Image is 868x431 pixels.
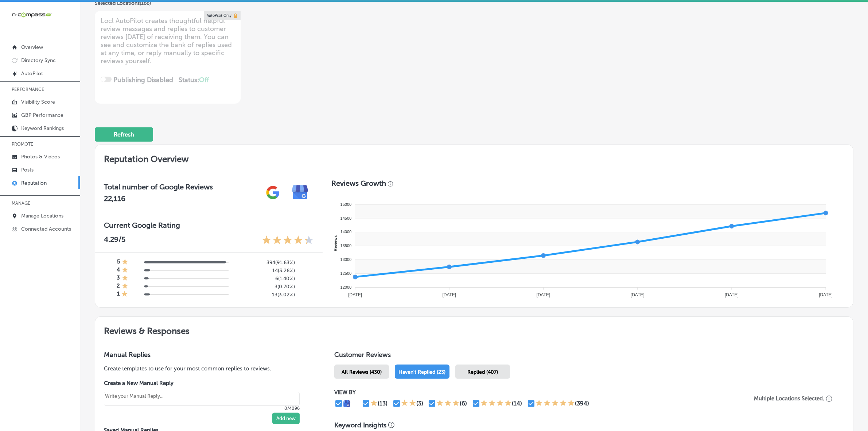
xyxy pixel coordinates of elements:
[378,400,388,407] div: (13)
[333,235,337,251] text: Reviews
[122,258,128,266] div: 1 Star
[340,285,351,289] tspan: 12000
[340,244,351,248] tspan: 13500
[235,268,295,274] h5: 14 ( 3.26% )
[104,406,300,411] p: 0/4096
[121,290,128,299] div: 1 Star
[575,400,589,407] div: (394)
[235,284,295,290] h5: 3 ( 0.70% )
[340,202,351,207] tspan: 15000
[12,11,52,18] img: 660ab0bf-5cc7-4cb8-ba1c-48b5ae0f18e60NCTV_CLogo_TV_Black_-500x88.png
[754,395,824,402] p: Multiple Locations Selected.
[401,399,416,408] div: 2 Stars
[334,389,742,396] p: VIEW BY
[21,44,43,50] p: Overview
[21,154,60,160] p: Photos & Videos
[95,127,153,142] button: Refresh
[334,421,386,429] h3: Keyword Insights
[21,99,55,105] p: Visibility Score
[21,112,63,118] p: GBP Performance
[480,399,512,408] div: 4 Stars
[342,369,382,375] span: All Reviews (430)
[104,182,213,191] h3: Total number of Google Reviews
[370,399,378,408] div: 1 Star
[104,351,311,359] h3: Manual Replies
[262,235,314,246] div: 4.29 Stars
[460,400,467,407] div: (6)
[117,282,120,290] h4: 2
[95,317,853,342] h2: Reviews & Responses
[334,351,844,362] h1: Customer Reviews
[21,57,56,64] p: Directory Sync
[117,274,120,282] h4: 3
[536,292,550,297] tspan: [DATE]
[235,259,295,266] h5: 394 ( 91.63% )
[21,180,47,186] p: Reputation
[21,167,34,173] p: Posts
[340,216,351,220] tspan: 14500
[235,276,295,282] h5: 6 ( 1.40% )
[21,125,64,131] p: Keyword Rankings
[259,179,287,206] img: gPZS+5FD6qPJAAAAABJRU5ErkJggg==
[331,179,386,188] h3: Reviews Growth
[21,213,63,219] p: Manage Locations
[340,230,351,234] tspan: 14000
[631,292,645,297] tspan: [DATE]
[122,266,128,274] div: 1 Star
[104,365,311,373] p: Create templates to use for your most common replies to reviews.
[117,266,120,274] h4: 4
[272,413,300,424] button: Add new
[340,258,351,262] tspan: 13000
[536,399,575,408] div: 5 Stars
[725,292,739,297] tspan: [DATE]
[512,400,522,407] div: (14)
[442,292,456,297] tspan: [DATE]
[436,399,460,408] div: 3 Stars
[287,179,314,206] img: e7ababfa220611ac49bdb491a11684a6.png
[104,221,314,230] h3: Current Google Rating
[416,400,423,407] div: (3)
[117,258,120,266] h4: 5
[398,369,445,375] span: Haven't Replied (23)
[122,274,128,282] div: 1 Star
[104,235,125,246] p: 4.29 /5
[117,290,120,299] h4: 1
[104,392,300,406] textarea: Create your Quick Reply
[348,292,362,297] tspan: [DATE]
[21,226,71,232] p: Connected Accounts
[467,369,498,375] span: Replied (407)
[95,145,853,170] h2: Reputation Overview
[104,194,213,203] h2: 22,116
[104,380,300,386] label: Create a New Manual Reply
[122,282,128,290] div: 1 Star
[819,292,833,297] tspan: [DATE]
[340,271,351,276] tspan: 12500
[21,70,43,77] p: AutoPilot
[235,292,295,298] h5: 13 ( 3.02% )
